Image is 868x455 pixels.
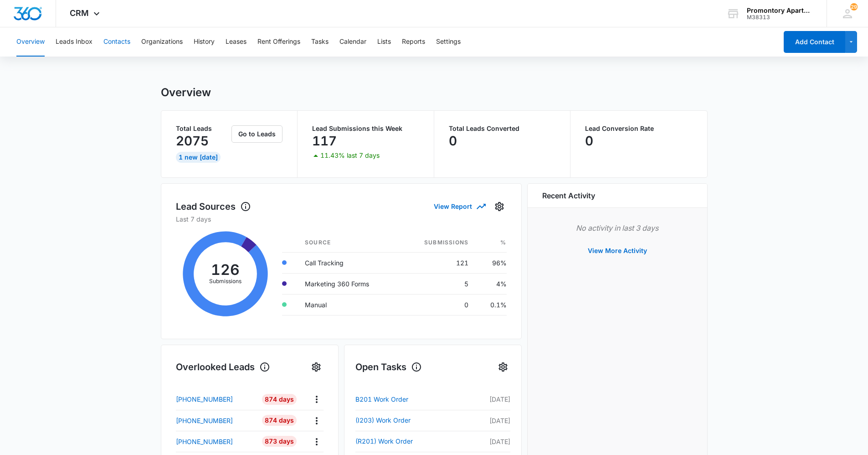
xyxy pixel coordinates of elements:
p: [PHONE_NUMBER] [176,394,233,404]
p: [DATE] [461,437,510,446]
a: B201 Work Order [355,394,434,405]
button: Reports [402,27,425,57]
td: Manual [298,294,400,315]
button: Calendar [339,27,366,57]
p: 0 [585,134,593,148]
div: notifications count [850,3,858,10]
p: [PHONE_NUMBER] [176,437,233,446]
button: Actions [309,392,324,406]
td: 0 [400,294,476,315]
td: Marketing 360 Forms [298,273,400,294]
p: [DATE] [461,394,510,404]
button: Tasks [311,27,329,57]
td: 96% [476,252,506,273]
a: [PHONE_NUMBER] [176,394,256,404]
button: Rent Offerings [257,27,300,57]
p: Lead Conversion Rate [585,125,693,132]
p: 2075 [176,134,209,148]
button: View More Activity [579,240,656,262]
button: Contacts [103,27,130,57]
th: Submissions [400,233,476,253]
div: account id [747,14,813,21]
td: 0.1% [476,294,506,315]
h6: Recent Activity [542,190,595,201]
button: Settings [496,360,510,374]
p: Total Leads [176,125,230,132]
p: No activity in last 3 days [542,222,693,233]
button: Settings [436,27,461,57]
a: [PHONE_NUMBER] [176,437,256,446]
button: Actions [309,434,324,449]
td: Call Tracking [298,252,400,273]
p: Lead Submissions this Week [312,125,419,132]
p: Last 7 days [176,214,507,224]
div: 873 Days [262,436,297,447]
a: (R201) Work Order [355,436,434,447]
button: Overview [16,27,45,57]
h1: Overview [161,86,211,99]
a: (I203) Work Order [355,415,434,426]
button: Leases [226,27,247,57]
p: Total Leads Converted [449,125,556,132]
h1: Open Tasks [355,360,422,374]
p: 117 [312,134,337,148]
div: 1 New [DATE] [176,152,221,163]
td: 4% [476,273,506,294]
button: Leads Inbox [56,27,92,57]
span: CRM [70,8,89,18]
td: 121 [400,252,476,273]
button: Add Contact [784,31,845,53]
td: 5 [400,273,476,294]
h1: Overlooked Leads [176,360,270,374]
a: Go to Leads [231,130,282,138]
button: Organizations [141,27,183,57]
button: History [194,27,215,57]
div: 874 Days [262,394,297,405]
div: 874 Days [262,415,297,426]
a: [PHONE_NUMBER] [176,416,256,425]
button: View Report [434,198,485,214]
button: Lists [377,27,391,57]
p: 0 [449,134,457,148]
button: Settings [492,199,507,214]
p: [PHONE_NUMBER] [176,416,233,425]
th: % [476,233,506,253]
p: 11.43% last 7 days [320,152,380,159]
span: 29 [850,3,858,10]
h1: Lead Sources [176,200,251,213]
div: account name [747,7,813,14]
p: [DATE] [461,416,510,425]
button: Go to Leads [231,125,282,143]
button: Settings [309,360,324,374]
button: Actions [309,414,324,428]
th: Source [298,233,400,253]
